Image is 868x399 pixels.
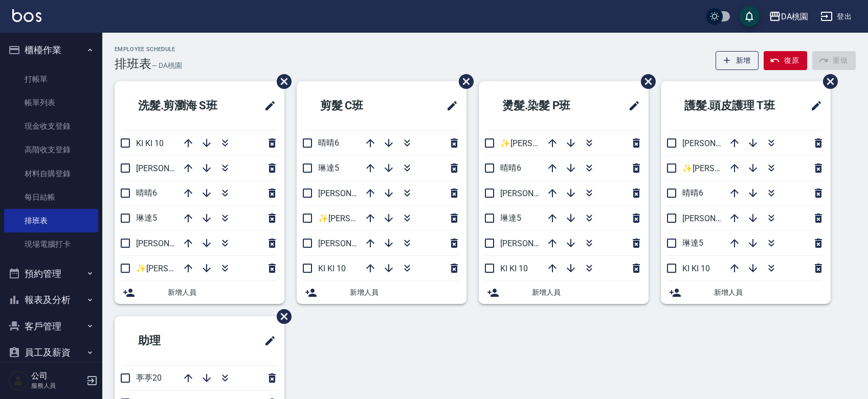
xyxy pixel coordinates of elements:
span: 刪除班表 [269,301,293,332]
a: 材料自購登錄 [4,162,98,185]
span: [PERSON_NAME]8 [682,214,748,223]
p: 服務人員 [31,381,83,390]
span: 晴晴6 [682,188,703,198]
span: 修改班表的標題 [440,93,458,118]
a: 帳單列表 [4,91,98,114]
h5: 公司 [31,371,83,381]
button: 報表及分析 [4,287,98,313]
span: 新增人員 [714,287,822,298]
button: 新增 [716,51,759,70]
span: 刪除班表 [451,66,475,97]
span: 刪除班表 [633,66,657,97]
span: [PERSON_NAME]8 [318,239,384,248]
span: 晴晴6 [318,138,339,148]
span: 琳達5 [136,213,157,223]
span: [PERSON_NAME]3 [136,239,202,248]
span: [PERSON_NAME]3 [318,189,384,198]
a: 現金收支登錄 [4,114,98,138]
span: ✨[PERSON_NAME][PERSON_NAME] ✨16 [136,264,291,273]
span: ✨[PERSON_NAME][PERSON_NAME] ✨16 [500,138,655,148]
button: 預約管理 [4,261,98,287]
button: 復原 [764,51,807,70]
span: KI KI 10 [136,138,164,148]
img: Person [8,370,29,391]
h2: 洗髮.剪瀏海 S班 [123,87,245,124]
h2: 助理 [123,322,217,359]
h2: 燙髮.染髮 P班 [487,87,604,124]
div: 新增人員 [297,281,466,304]
span: 琳達5 [318,163,339,173]
span: 新增人員 [168,287,276,298]
span: 修改班表的標題 [804,93,822,118]
div: 新增人員 [661,281,831,304]
div: DA桃園 [781,10,808,23]
span: 葶葶20 [136,373,162,383]
span: 晴晴6 [500,163,521,173]
span: 琳達5 [500,213,521,223]
button: 櫃檯作業 [4,37,98,63]
span: 刪除班表 [815,66,839,97]
button: 登出 [816,7,856,26]
span: [PERSON_NAME]3 [500,189,566,198]
span: 晴晴6 [136,188,157,198]
button: save [739,6,760,27]
span: 修改班表的標題 [258,328,276,353]
button: 員工及薪資 [4,339,98,366]
h3: 排班表 [115,57,151,71]
div: 新增人員 [479,281,649,304]
a: 現場電腦打卡 [4,232,98,256]
span: 修改班表的標題 [258,93,276,118]
h2: 護髮.頭皮護理 T班 [669,87,797,124]
a: 每日結帳 [4,185,98,209]
span: [PERSON_NAME]8 [500,239,566,248]
span: 新增人員 [532,287,640,298]
span: ✨[PERSON_NAME][PERSON_NAME] ✨16 [318,214,473,223]
h6: — DA桃園 [151,60,182,71]
span: KI KI 10 [318,264,346,273]
button: DA桃園 [765,6,812,27]
a: 打帳單 [4,67,98,91]
span: KI KI 10 [682,264,710,273]
img: Logo [12,9,41,22]
span: [PERSON_NAME]3 [682,138,748,148]
span: 新增人員 [350,287,458,298]
span: ✨[PERSON_NAME][PERSON_NAME] ✨16 [682,163,837,173]
span: KI KI 10 [500,264,528,273]
span: 刪除班表 [269,66,293,97]
span: 修改班表的標題 [622,93,640,118]
a: 排班表 [4,209,98,232]
span: 琳達5 [682,238,703,248]
span: [PERSON_NAME]8 [136,163,202,173]
h2: Employee Schedule [115,46,182,53]
div: 新增人員 [115,281,284,304]
h2: 剪髮 C班 [305,87,409,124]
button: 客戶管理 [4,313,98,340]
a: 高階收支登錄 [4,138,98,161]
